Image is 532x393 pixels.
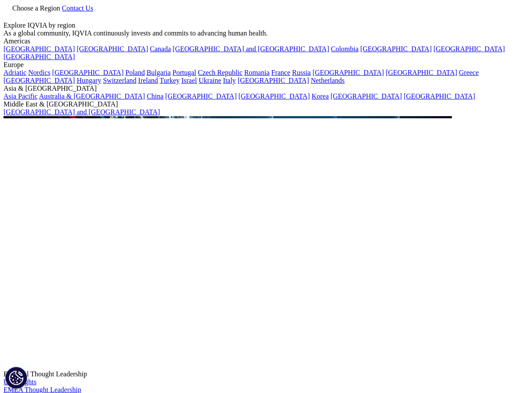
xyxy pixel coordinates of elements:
[4,370,528,378] div: Regional Thought Leadership
[199,77,222,84] a: Ukraine
[4,92,38,100] a: Asia Pacific
[4,21,528,29] div: Explore IQVIA by region
[173,45,329,53] a: [GEOGRAPHIC_DATA] and [GEOGRAPHIC_DATA]
[198,69,243,76] a: Czech Republic
[62,4,93,12] a: Contact Us
[165,92,236,100] a: [GEOGRAPHIC_DATA]
[4,45,75,53] a: [GEOGRAPHIC_DATA]
[4,29,528,37] div: As a global community, IQVIA continuously invests and commits to advancing human health.
[4,53,75,60] a: [GEOGRAPHIC_DATA]
[4,378,36,386] a: US Insights
[12,4,60,12] span: Choose a Region
[4,37,528,45] div: Americas
[312,92,329,100] a: Korea
[125,69,144,76] a: Poland
[360,45,432,53] a: [GEOGRAPHIC_DATA]
[160,77,180,84] a: Turkey
[28,69,50,76] a: Nordics
[4,69,26,76] a: Adriatic
[223,77,236,84] a: Italy
[331,92,402,100] a: [GEOGRAPHIC_DATA]
[386,69,457,76] a: [GEOGRAPHIC_DATA]
[4,77,75,84] a: [GEOGRAPHIC_DATA]
[181,77,197,84] a: Israel
[5,367,27,389] button: Cookie Settings
[4,116,452,368] img: 2093_analyzing-data-using-big-screen-display-and-laptop.png
[147,69,171,76] a: Bulgaria
[138,77,158,84] a: Ireland
[313,69,384,76] a: [GEOGRAPHIC_DATA]
[271,69,291,76] a: France
[103,77,136,84] a: Switzerland
[238,77,309,84] a: [GEOGRAPHIC_DATA]
[311,77,345,84] a: Netherlands
[52,69,123,76] a: [GEOGRAPHIC_DATA]
[4,85,528,92] div: Asia & [GEOGRAPHIC_DATA]
[292,69,311,76] a: Russia
[433,45,505,53] a: [GEOGRAPHIC_DATA]
[147,92,163,100] a: China
[77,45,148,53] a: [GEOGRAPHIC_DATA]
[173,69,196,76] a: Portugal
[39,92,145,100] a: Australia & [GEOGRAPHIC_DATA]
[150,45,171,53] a: Canada
[4,108,160,116] a: [GEOGRAPHIC_DATA] and [GEOGRAPHIC_DATA]
[331,45,359,53] a: Colombia
[4,61,528,69] div: Europe
[404,92,475,100] a: [GEOGRAPHIC_DATA]
[239,92,310,100] a: [GEOGRAPHIC_DATA]
[77,77,101,84] a: Hungary
[244,69,270,76] a: Romania
[4,100,528,108] div: Middle East & [GEOGRAPHIC_DATA]
[459,69,479,76] a: Greece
